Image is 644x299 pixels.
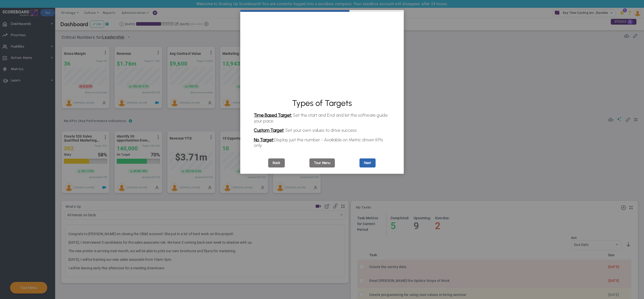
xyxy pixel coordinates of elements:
span: Set your own values to drive success [254,127,357,133]
a: Tour Menu [309,158,335,167]
u: No Target [254,137,273,143]
div: current step [240,10,349,12]
span: : [254,137,274,143]
u: Custom Target [254,127,284,133]
iframe: KPI Targets [254,17,390,94]
a: Close modal [393,12,402,21]
a: Back [268,158,285,167]
a: Next [359,158,376,167]
h1: Types of Targets [254,98,390,109]
span: Set the start and End and let the software guide your pace. [254,112,388,123]
span: : [254,127,284,133]
span: Display just the number - Available on Metric driven KPIs only [254,137,383,148]
u: Time Based Target: [254,112,292,118]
